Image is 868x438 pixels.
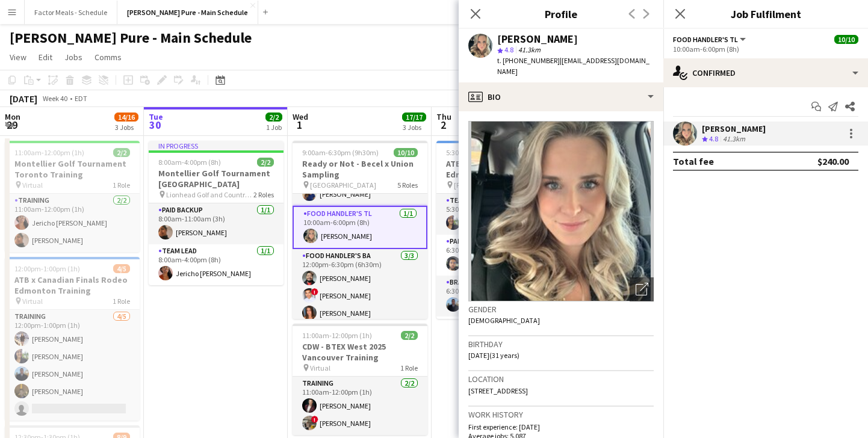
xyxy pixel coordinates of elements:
[468,316,540,325] span: [DEMOGRAPHIC_DATA]
[253,190,274,199] span: 2 Roles
[436,316,571,375] app-card-role: Brand Ambassador2/2
[113,180,130,190] span: 1 Role
[468,386,528,395] span: [STREET_ADDRESS]
[39,52,52,63] span: Edit
[459,6,663,22] h3: Profile
[817,155,849,167] div: $240.00
[14,264,80,273] span: 12:00pm-1:00pm (1h)
[302,331,372,340] span: 11:00am-12:00pm (1h)
[402,113,426,122] span: 17/17
[468,121,654,301] img: Crew avatar or photo
[113,297,130,306] span: 1 Role
[293,341,427,363] h3: CDW - BTEX West 2025 Vancouver Training
[394,148,418,157] span: 10/10
[468,304,654,315] h3: Gender
[436,158,571,180] h3: ATB x Canadian Finals Rodeo Edmonton
[702,123,766,134] div: [PERSON_NAME]
[310,363,330,372] span: Virtual
[25,1,117,24] button: Factor Meals - Schedule
[293,111,308,122] span: Wed
[60,49,87,65] a: Jobs
[293,377,427,435] app-card-role: Training2/211:00am-12:00pm (1h)[PERSON_NAME]![PERSON_NAME]
[310,180,376,190] span: [GEOGRAPHIC_DATA]
[5,310,140,421] app-card-role: Training4/512:00pm-1:00pm (1h)[PERSON_NAME][PERSON_NAME][PERSON_NAME][PERSON_NAME]
[5,194,140,252] app-card-role: Training2/211:00am-12:00pm (1h)Jericho [PERSON_NAME][PERSON_NAME]
[673,35,748,44] button: Food Handler's TL
[115,123,138,132] div: 3 Jobs
[630,277,654,301] div: Open photos pop-in
[34,49,57,65] a: Edit
[149,244,284,285] app-card-role: Team Lead1/18:00am-4:00pm (8h)Jericho [PERSON_NAME]
[311,288,318,295] span: !
[673,45,858,54] div: 10:00am-6:00pm (8h)
[497,34,578,45] div: [PERSON_NAME]
[834,35,858,44] span: 10/10
[149,168,284,190] h3: Montellier Golf Tournament [GEOGRAPHIC_DATA]
[436,141,571,319] app-job-card: 5:30pm-12:30am (7h) (Fri)5/5ATB x Canadian Finals Rodeo Edmonton [PERSON_NAME] Place4 RolesTeam L...
[516,45,543,54] span: 41.3km
[446,148,526,157] span: 5:30pm-12:30am (7h) (Fri)
[504,45,513,54] span: 4.8
[22,297,43,306] span: Virtual
[257,158,274,167] span: 2/2
[673,35,738,44] span: Food Handler's TL
[149,203,284,244] app-card-role: Paid Backup1/18:00am-11:00am (3h)[PERSON_NAME]
[468,351,519,360] span: [DATE] (31 years)
[113,264,130,273] span: 4/5
[22,180,43,190] span: Virtual
[40,94,70,103] span: Week 40
[454,180,523,190] span: [PERSON_NAME] Place
[117,1,258,24] button: [PERSON_NAME] Pure - Main Schedule
[114,113,138,122] span: 14/16
[468,422,654,431] p: First experience: [DATE]
[113,148,130,157] span: 2/2
[468,409,654,420] h3: Work history
[5,111,20,122] span: Mon
[468,374,654,384] h3: Location
[721,134,748,144] div: 41.3km
[5,141,140,252] app-job-card: 11:00am-12:00pm (1h)2/2Montellier Golf Tournament Toronto Training Virtual1 RoleTraining2/211:00a...
[149,141,284,285] app-job-card: In progress8:00am-4:00pm (8h)2/2Montellier Golf Tournament [GEOGRAPHIC_DATA] Lionhead Golf and Co...
[468,339,654,350] h3: Birthday
[158,158,221,167] span: 8:00am-4:00pm (8h)
[436,111,451,122] span: Thu
[663,58,868,87] div: Confirmed
[293,206,427,249] app-card-role: Food Handler's TL1/110:00am-6:00pm (8h)[PERSON_NAME]
[293,158,427,180] h3: Ready or Not - Becel x Union Sampling
[5,49,31,65] a: View
[436,235,571,276] app-card-role: Paid Backup1/16:30pm-9:30pm (3h)[PERSON_NAME]
[5,257,140,421] app-job-card: 12:00pm-1:00pm (1h)4/5ATB x Canadian Finals Rodeo Edmonton Training Virtual1 RoleTraining4/512:00...
[436,276,571,316] app-card-role: Brand Ambassador1/16:30pm-12:30am (6h)[PERSON_NAME]
[293,141,427,319] app-job-card: 9:00am-6:30pm (9h30m)10/10Ready or Not - Becel x Union Sampling [GEOGRAPHIC_DATA]5 RolesJericho [...
[147,118,163,132] span: 30
[75,94,87,103] div: EDT
[311,416,318,423] span: !
[673,155,714,167] div: Total fee
[293,324,427,435] app-job-card: 11:00am-12:00pm (1h)2/2CDW - BTEX West 2025 Vancouver Training Virtual1 RoleTraining2/211:00am-12...
[497,56,560,65] span: t. [PHONE_NUMBER]
[436,194,571,235] app-card-role: Team Lead1/15:30pm-12:30am (7h)[PERSON_NAME]
[302,148,379,157] span: 9:00am-6:30pm (9h30m)
[95,52,122,63] span: Comms
[401,331,418,340] span: 2/2
[266,123,282,132] div: 1 Job
[5,274,140,296] h3: ATB x Canadian Finals Rodeo Edmonton Training
[497,56,649,76] span: | [EMAIL_ADDRESS][DOMAIN_NAME]
[149,111,163,122] span: Tue
[291,118,308,132] span: 1
[459,82,663,111] div: Bio
[149,141,284,150] div: In progress
[397,180,418,190] span: 5 Roles
[435,118,451,132] span: 2
[663,6,868,22] h3: Job Fulfilment
[10,93,37,105] div: [DATE]
[400,363,418,372] span: 1 Role
[90,49,126,65] a: Comms
[64,52,82,63] span: Jobs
